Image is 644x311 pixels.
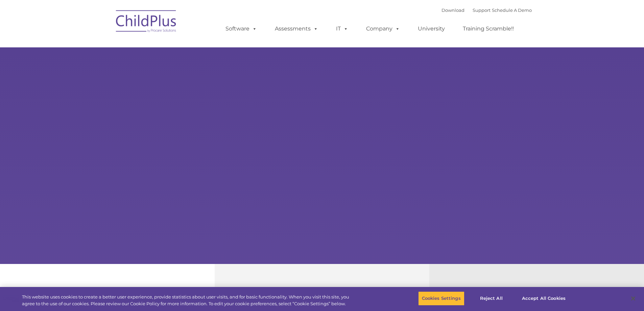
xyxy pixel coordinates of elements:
a: Company [359,22,407,36]
button: Cookies Settings [418,291,464,306]
font: | [442,7,532,13]
a: Training Scramble!! [456,22,521,36]
a: Assessments [268,22,325,36]
a: Software [219,22,264,36]
a: Download [442,7,464,13]
a: University [411,22,452,36]
button: Accept All Cookies [518,291,569,306]
a: Support [473,7,491,13]
button: Close [626,291,641,306]
img: ChildPlus by Procare Solutions [113,5,180,39]
a: IT [329,22,355,36]
div: This website uses cookies to create a better user experience, provide statistics about user visit... [22,294,354,307]
a: Schedule A Demo [492,7,532,13]
button: Reject All [470,291,512,306]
